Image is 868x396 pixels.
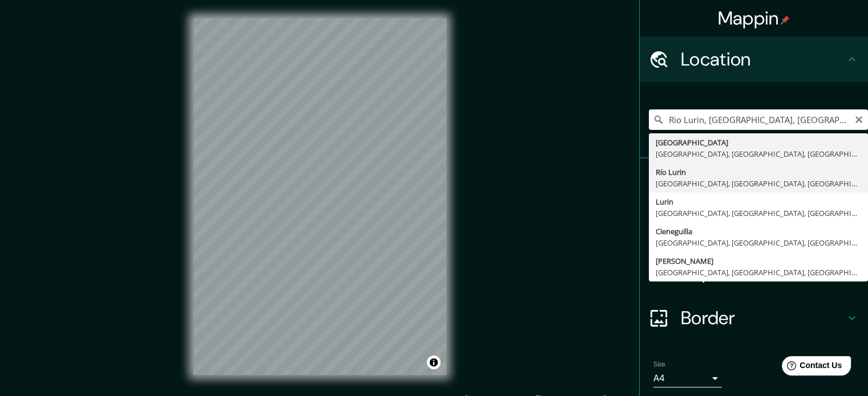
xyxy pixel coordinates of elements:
[427,356,441,369] button: Toggle attribution
[193,18,446,375] canvas: Map
[640,295,868,341] div: Border
[656,137,861,148] div: [GEOGRAPHIC_DATA]
[656,196,861,207] div: Lurin
[656,255,861,267] div: [PERSON_NAME]
[681,307,845,329] h4: Border
[656,207,861,219] div: [GEOGRAPHIC_DATA], [GEOGRAPHIC_DATA], [GEOGRAPHIC_DATA]
[653,369,722,387] div: A4
[781,15,790,25] img: pin-icon.png
[640,204,868,250] div: Style
[681,261,845,284] h4: Layout
[649,109,868,130] input: Pick your city or area
[681,48,845,71] h4: Location
[640,36,868,82] div: Location
[640,158,868,204] div: Pins
[656,148,861,160] div: [GEOGRAPHIC_DATA], [GEOGRAPHIC_DATA], [GEOGRAPHIC_DATA]
[854,113,863,124] button: Clear
[640,250,868,295] div: Layout
[653,360,665,369] label: Size
[656,267,861,278] div: [GEOGRAPHIC_DATA], [GEOGRAPHIC_DATA], [GEOGRAPHIC_DATA]
[656,166,861,178] div: Río Lurin
[718,7,790,30] h4: Mappin
[656,226,861,237] div: Cieneguilla
[656,237,861,248] div: [GEOGRAPHIC_DATA], [GEOGRAPHIC_DATA], [GEOGRAPHIC_DATA]
[656,178,861,189] div: [GEOGRAPHIC_DATA], [GEOGRAPHIC_DATA], [GEOGRAPHIC_DATA]
[766,352,855,383] iframe: Help widget launcher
